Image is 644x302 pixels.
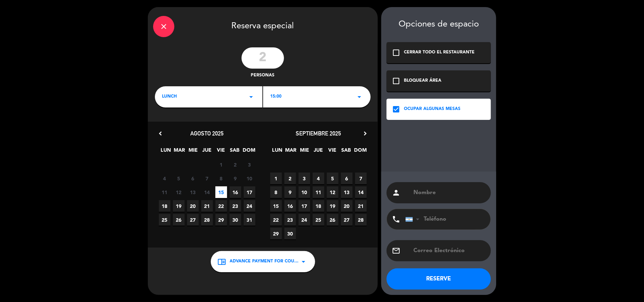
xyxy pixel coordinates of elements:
span: VIE [326,146,338,158]
button: RESERVE [387,268,491,290]
i: person [392,188,400,197]
span: 14 [355,186,367,198]
span: 29 [215,214,227,226]
span: MIE [187,146,199,158]
span: 18 [159,200,170,212]
span: 20 [187,200,199,212]
input: Nombre [413,188,486,198]
span: 30 [230,214,241,226]
span: 16 [284,200,296,212]
span: 10 [298,186,310,198]
span: LUN [160,146,172,158]
i: close [159,22,168,31]
span: 27 [341,214,353,226]
input: Correo Electrónico [413,246,486,256]
span: 22 [215,200,227,212]
span: 21 [355,200,367,212]
span: SAB [229,146,240,158]
span: 22 [270,214,282,226]
span: 15 [270,200,282,212]
span: 26 [327,214,338,226]
span: VIE [215,146,227,158]
span: 19 [327,200,338,212]
span: 23 [284,214,296,226]
i: chevron_left [157,130,164,137]
i: arrow_drop_down [300,257,308,266]
span: 14 [201,186,213,198]
div: OCUPAR ALGUNAS MESAS [404,106,460,113]
span: 16 [230,186,241,198]
span: Advance payment for COURSE MENU [230,258,300,265]
i: check_box [392,105,400,114]
span: 29 [270,228,282,239]
span: 10 [244,173,255,184]
span: MAR [285,146,297,158]
i: arrow_drop_down [355,93,364,101]
div: Reserva especial [148,7,378,44]
span: 13 [187,186,199,198]
span: 4 [159,173,170,184]
span: 15:00 [270,93,282,100]
span: 30 [284,228,296,239]
i: arrow_drop_down [247,93,255,101]
div: Argentina: +54 [406,209,422,229]
span: 24 [298,214,310,226]
span: 1 [270,173,282,184]
span: 2 [284,173,296,184]
span: 26 [173,214,185,226]
i: check_box_outline_blank [392,48,400,57]
span: JUE [201,146,213,158]
i: chevron_right [361,130,369,137]
span: 21 [201,200,213,212]
span: 27 [187,214,199,226]
span: 8 [270,186,282,198]
span: 6 [341,173,353,184]
span: 4 [313,173,324,184]
i: check_box_outline_blank [392,77,400,85]
span: 31 [244,214,255,226]
span: 25 [159,214,170,226]
span: 5 [327,173,338,184]
span: 9 [284,186,296,198]
span: DOM [243,146,254,158]
span: 1 [215,159,227,170]
input: 0 [242,47,284,69]
span: 3 [244,159,255,170]
span: lunch [162,93,177,100]
div: Opciones de espacio [387,19,491,30]
span: DOM [354,146,366,158]
span: 11 [159,186,170,198]
span: 28 [355,214,367,226]
span: 18 [313,200,324,212]
span: 12 [327,186,338,198]
span: 11 [313,186,324,198]
span: 28 [201,214,213,226]
span: JUE [313,146,324,158]
span: personas [251,72,275,79]
span: 7 [201,173,213,184]
span: SAB [340,146,352,158]
span: 25 [313,214,324,226]
span: MAR [174,146,185,158]
span: 19 [173,200,185,212]
span: 9 [230,173,241,184]
span: 17 [244,186,255,198]
span: 13 [341,186,353,198]
span: 2 [230,159,241,170]
i: chrome_reader_mode [218,257,226,266]
span: 15 [215,186,227,198]
div: BLOQUEAR ÁREA [404,77,441,85]
span: 20 [341,200,353,212]
span: 8 [215,173,227,184]
input: Teléfono [405,209,483,230]
span: 3 [298,173,310,184]
span: 7 [355,173,367,184]
i: phone [392,215,400,223]
div: CERRAR TODO EL RESTAURANTE [404,49,475,56]
span: MIE [299,146,311,158]
span: 24 [244,200,255,212]
span: 17 [298,200,310,212]
span: 12 [173,186,185,198]
span: 6 [187,173,199,184]
span: septiembre 2025 [296,130,341,137]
